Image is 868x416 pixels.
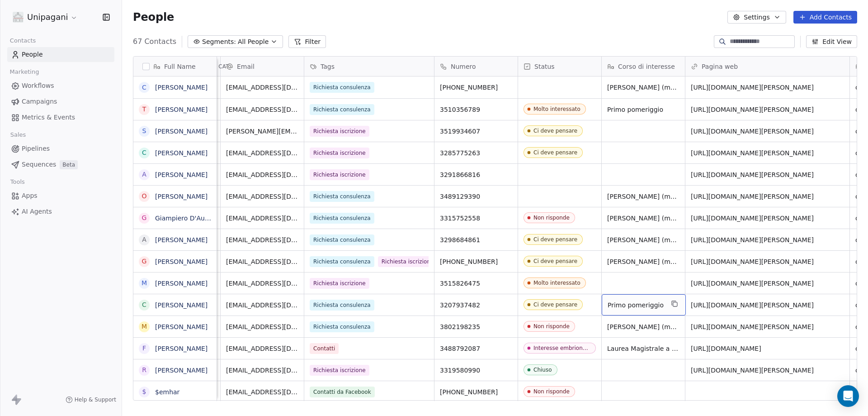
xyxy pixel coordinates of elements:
[691,323,814,330] a: [URL][DOMAIN_NAME][PERSON_NAME]
[142,213,147,223] div: G
[691,345,761,352] a: [URL][DOMAIN_NAME]
[155,193,208,200] a: [PERSON_NAME]
[142,170,146,179] div: A
[440,148,512,158] span: 3285775263
[607,105,679,114] span: Primo pomeriggio
[155,106,208,113] a: [PERSON_NAME]
[533,128,577,134] div: Ci deve pensare
[533,236,577,243] div: Ci deve pensare
[226,301,298,310] span: [EMAIL_ADDRESS][DOMAIN_NAME]
[7,157,114,172] a: SequencesBeta
[218,63,229,70] span: CAT
[155,367,208,374] a: [PERSON_NAME]
[238,37,269,47] span: All People
[607,235,679,244] span: [PERSON_NAME] (massimo 18:30)
[440,192,512,201] span: 3489129390
[226,235,298,244] span: [EMAIL_ADDRESS][DOMAIN_NAME]
[310,148,369,158] span: Richiesta iscrizione
[691,106,814,113] a: [URL][DOMAIN_NAME][PERSON_NAME]
[142,83,146,92] div: C
[164,62,196,71] span: Full Name
[607,344,679,353] span: Laurea Magistrale a Ciclo Unico in Giurisprudenza (LMG-01)
[75,396,116,403] span: Help & Support
[440,257,512,266] span: [PHONE_NUMBER]
[310,213,374,224] span: Richiesta consulenza
[806,35,857,48] button: Edit View
[226,105,298,114] span: [EMAIL_ADDRESS][DOMAIN_NAME]
[793,11,857,24] button: Add Contacts
[310,169,369,180] span: Richiesta iscrizione
[691,171,814,178] a: [URL][DOMAIN_NAME][PERSON_NAME]
[607,83,679,92] span: [PERSON_NAME] (massimo 18:30)
[607,257,679,266] span: [PERSON_NAME] (massimo 18:30)
[440,322,512,331] span: 3802198235
[22,191,38,201] span: Apps
[310,256,374,267] span: Richiesta consulenza
[533,323,570,330] div: Non risponde
[440,127,512,136] span: 3519934607
[22,207,52,216] span: AI Agents
[440,301,512,310] span: 3207937482
[155,345,208,352] a: [PERSON_NAME]
[226,192,298,201] span: [EMAIL_ADDRESS][DOMAIN_NAME]
[602,57,685,76] div: Corso di interesse
[133,36,176,47] span: 67 Contacts
[440,387,512,397] span: [PHONE_NUMBER]
[440,170,512,179] span: 3291866816
[22,144,50,153] span: Pipelines
[155,258,208,265] a: [PERSON_NAME]
[691,280,814,287] a: [URL][DOMAIN_NAME][PERSON_NAME]
[7,188,114,203] a: Apps
[533,215,570,221] div: Non risponde
[607,192,679,201] span: [PERSON_NAME] (massimo 18:30)
[6,65,43,79] span: Marketing
[321,62,335,71] span: Tags
[7,78,114,93] a: Workflows
[142,278,147,288] div: M
[6,34,40,48] span: Contacts
[142,191,146,201] div: O
[691,193,814,200] a: [URL][DOMAIN_NAME][PERSON_NAME]
[22,113,75,122] span: Metrics & Events
[310,82,374,93] span: Richiesta consulenza
[310,234,374,245] span: Richiesta consulenza
[142,257,147,266] div: G
[691,236,814,244] a: [URL][DOMAIN_NAME][PERSON_NAME]
[155,215,213,222] a: Giampiero D'Auria
[7,141,114,156] a: Pipelines
[226,387,298,397] span: [EMAIL_ADDRESS][DOMAIN_NAME]
[226,170,298,179] span: [EMAIL_ADDRESS][DOMAIN_NAME]
[27,11,68,23] span: Unipagani
[155,171,208,178] a: [PERSON_NAME]
[226,83,298,92] span: [EMAIL_ADDRESS][DOMAIN_NAME]
[533,345,590,351] div: Interesse embrionale
[155,301,208,309] a: [PERSON_NAME]
[155,236,208,244] a: [PERSON_NAME]
[60,160,78,169] span: Beta
[310,343,339,354] span: Contatti
[155,128,208,135] a: [PERSON_NAME]
[226,257,298,266] span: [EMAIL_ADDRESS][DOMAIN_NAME]
[133,77,217,401] div: grid
[6,128,30,142] span: Sales
[310,104,374,115] span: Richiesta consulenza
[378,256,438,267] span: Richiesta iscrizione
[310,321,374,332] span: Richiesta consulenza
[691,367,814,374] a: [URL][DOMAIN_NAME][PERSON_NAME]
[534,62,555,71] span: Status
[237,62,255,71] span: Email
[440,366,512,375] span: 3319580990
[6,175,28,189] span: Tools
[142,105,146,114] div: T
[533,149,577,156] div: Ci deve pensare
[533,106,580,112] div: Molto interessato
[142,322,147,331] div: M
[310,365,369,376] span: Richiesta iscrizione
[691,128,814,135] a: [URL][DOMAIN_NAME][PERSON_NAME]
[691,301,814,309] a: [URL][DOMAIN_NAME][PERSON_NAME]
[440,83,512,92] span: [PHONE_NUMBER]
[226,366,298,375] span: [EMAIL_ADDRESS][DOMAIN_NAME]
[226,148,298,158] span: [EMAIL_ADDRESS][DOMAIN_NAME]
[202,37,236,47] span: Segments:
[440,344,512,353] span: 3488792087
